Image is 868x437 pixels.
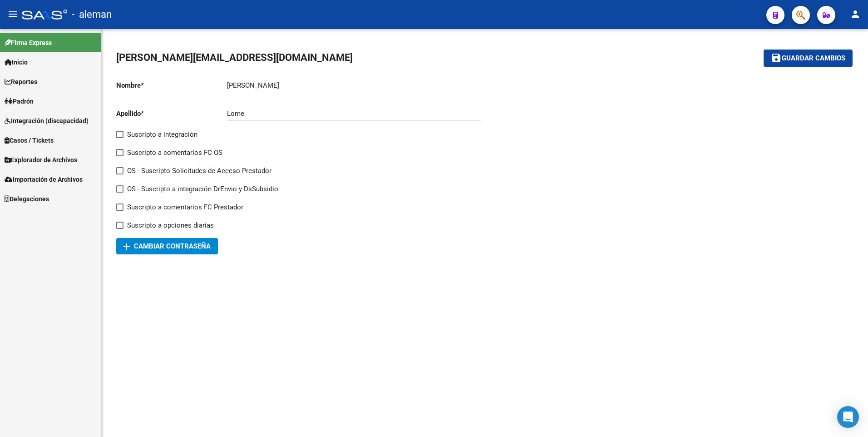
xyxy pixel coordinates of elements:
mat-icon: menu [7,9,18,20]
span: Delegaciones [5,194,49,204]
span: Firma Express [5,38,52,48]
span: Inicio [5,57,28,67]
span: - aleman [72,5,112,25]
div: Open Intercom Messenger [837,406,859,428]
span: Suscripto a opciones diarias [127,220,214,231]
mat-icon: save [771,52,782,63]
button: Guardar cambios [764,50,853,66]
p: Nombre [116,80,227,90]
span: Explorador de Archivos [5,155,77,165]
span: Importación de Archivos [5,174,83,184]
span: Reportes [5,77,37,87]
p: Apellido [116,109,227,119]
span: Suscripto a comentarios FC OS [127,147,222,158]
span: Casos / Tickets [5,135,54,145]
span: Integración (discapacidad) [5,116,89,126]
span: Cambiar Contraseña [123,242,211,250]
span: Padrón [5,96,34,106]
span: [PERSON_NAME][EMAIL_ADDRESS][DOMAIN_NAME] [116,52,353,63]
mat-icon: person [850,9,861,20]
mat-icon: add [121,241,132,252]
span: Suscripto a comentarios FC Prestador [127,202,243,213]
span: OS - Suscripto a integración DrEnvio y DsSubsidio [127,184,278,194]
span: Guardar cambios [782,55,845,63]
span: Suscripto a integración [127,129,197,140]
span: OS - Suscripto Solicitudes de Acceso Prestador [127,165,271,176]
button: Cambiar Contraseña [116,238,218,254]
